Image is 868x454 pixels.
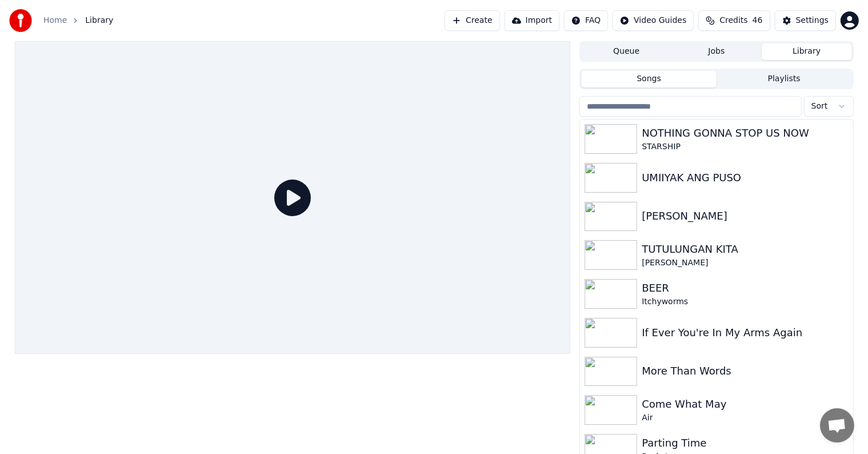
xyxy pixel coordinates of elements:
[753,15,763,26] span: 46
[811,101,828,112] span: Sort
[43,15,67,26] a: Home
[642,280,848,296] div: BEER
[642,241,848,257] div: TUTULUNGAN KITA
[581,43,671,60] button: Queue
[717,71,852,87] button: Playlists
[642,125,848,141] div: NOTHING GONNA STOP US NOW
[642,396,848,412] div: Come What May
[642,412,848,424] div: Air
[564,10,608,31] button: FAQ
[85,15,113,26] span: Library
[762,43,852,60] button: Library
[445,10,500,31] button: Create
[642,296,848,308] div: Itchyworms
[775,10,836,31] button: Settings
[43,15,113,26] nav: breadcrumb
[642,363,848,379] div: More Than Words
[698,10,770,31] button: Credits46
[581,71,717,87] button: Songs
[642,170,848,186] div: UMIIYAK ANG PUSO
[642,435,848,451] div: Parting Time
[642,325,848,341] div: If Ever You're In My Arms Again
[642,208,848,224] div: [PERSON_NAME]
[719,15,747,26] span: Credits
[9,9,32,32] img: youka
[671,43,762,60] button: Jobs
[505,10,559,31] button: Import
[613,10,694,31] button: Video Guides
[642,257,848,269] div: [PERSON_NAME]
[796,15,829,26] div: Settings
[820,408,854,443] div: Open chat
[642,141,848,153] div: STARSHIP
